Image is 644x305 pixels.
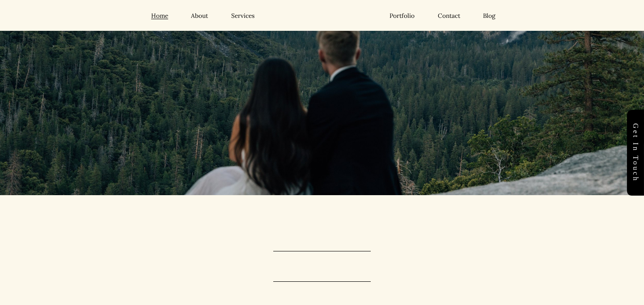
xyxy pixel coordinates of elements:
a: Contact [438,12,460,20]
a: About [191,12,208,20]
a: Services [231,12,254,20]
a: Home [151,12,168,20]
a: Blog [483,12,496,20]
a: Portfolio [390,12,415,20]
a: Get in touch [627,110,644,196]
